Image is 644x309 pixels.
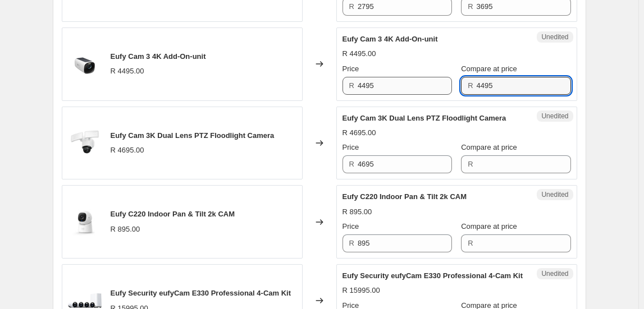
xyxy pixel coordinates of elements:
[349,239,354,247] span: R
[111,52,206,61] span: Eufy Cam 3 4K Add-On-unit
[541,269,568,278] span: Unedited
[461,64,517,73] span: Compare at price
[468,160,473,168] span: R
[349,81,354,90] span: R
[342,114,506,122] span: Eufy Cam 3K Dual Lens PTZ Floodlight Camera
[342,206,372,218] div: R 895.00
[342,222,359,230] span: Price
[111,66,144,77] div: R 4495.00
[342,35,438,43] span: Eufy Cam 3 4K Add-On-unit
[68,205,102,239] img: T8W1121_ID_KVAngle_AU_80x.jpg
[461,222,517,230] span: Compare at price
[111,145,144,156] div: R 4695.00
[468,2,473,11] span: R
[342,64,359,73] span: Price
[342,285,380,296] div: R 15995.00
[342,127,376,139] div: R 4695.00
[349,2,354,11] span: R
[342,271,523,280] span: Eufy Security eufyCam E330 Professional 4-Cam Kit
[68,47,102,81] img: T81603W1_PC_1600x_1237668d-62da-41a7-946a-84569af1acaf_80x.png
[468,239,473,247] span: R
[111,131,275,140] span: Eufy Cam 3K Dual Lens PTZ Floodlight Camera
[541,190,568,199] span: Unedited
[111,224,140,235] div: R 895.00
[68,126,102,160] img: eufy-security-e340-floodlight-outdoor-pan-tilt-dual-camera-ezgif.com-webp-to-png-converter_80x.png
[111,289,291,297] span: Eufy Security eufyCam E330 Professional 4-Cam Kit
[342,192,467,201] span: Eufy C220 Indoor Pan & Tilt 2k CAM
[541,33,568,41] span: Unedited
[111,210,235,218] span: Eufy C220 Indoor Pan & Tilt 2k CAM
[461,143,517,151] span: Compare at price
[342,143,359,151] span: Price
[342,48,376,59] div: R 4495.00
[541,112,568,121] span: Unedited
[349,160,354,168] span: R
[468,81,473,90] span: R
